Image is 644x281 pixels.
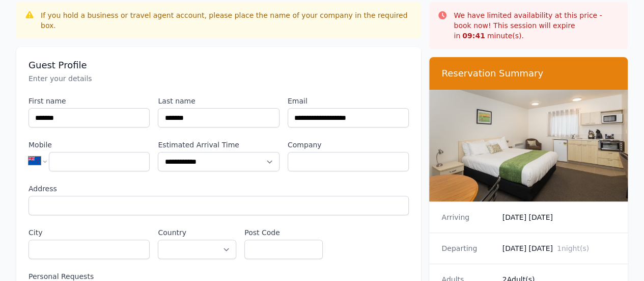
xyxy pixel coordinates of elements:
[454,10,620,41] p: We have limited availability at this price - book now! This session will expire in minute(s).
[288,140,409,150] label: Company
[29,96,150,106] label: First name
[41,10,413,31] div: If you hold a business or travel agent account, please place the name of your company in the requ...
[29,73,409,84] p: Enter your details
[441,67,615,80] h3: Reservation Summary
[29,59,409,71] h3: Guest Profile
[29,140,150,150] label: Mobile
[288,96,409,106] label: Email
[158,96,279,106] label: Last name
[441,243,494,253] dt: Departing
[29,184,409,194] label: Address
[441,212,494,222] dt: Arriving
[158,227,236,238] label: Country
[244,227,323,238] label: Post Code
[502,243,615,253] dd: [DATE] [DATE]
[502,212,615,222] dd: [DATE] [DATE]
[429,90,628,201] img: 1 Bedroom Unit
[158,140,279,150] label: Estimated Arrival Time
[557,244,589,252] span: 1 night(s)
[462,32,485,40] strong: 09 : 41
[29,227,150,238] label: City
